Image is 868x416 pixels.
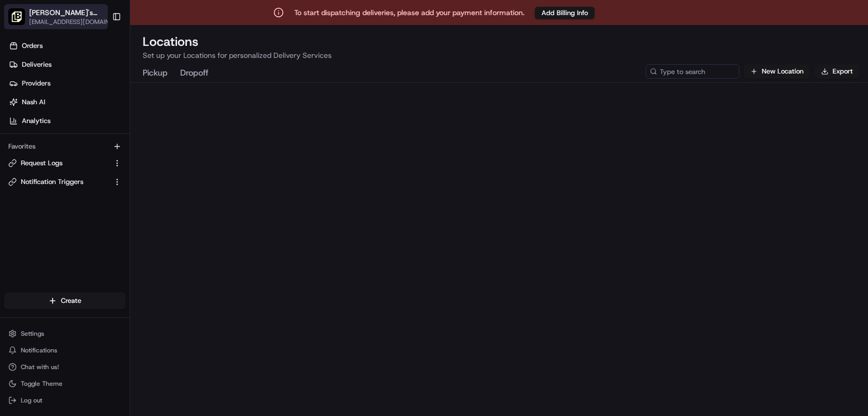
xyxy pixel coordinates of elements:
[814,64,860,79] button: Export
[10,100,29,118] img: 1736555255976-a54dd68f-1ca7-489b-9aae-adbdc363a1c4
[10,42,190,58] p: Welcome 👋
[47,100,171,110] div: Start new chat
[21,329,44,338] span: Settings
[4,376,125,391] button: Toggle Theme
[10,10,31,31] img: Nash
[10,234,19,242] div: 📗
[84,229,171,248] a: 💻API Documentation
[4,155,125,172] button: Request Logs
[8,177,109,187] a: Notification Triggers
[8,158,109,168] a: Request Logs
[22,60,52,69] span: Deliveries
[177,103,190,115] button: Start new chat
[744,64,810,79] button: New Location
[4,38,130,54] a: Orders
[21,396,42,405] span: Log out
[4,56,130,73] a: Deliveries
[29,7,106,18] button: [PERSON_NAME]'s Tavern + Tap ([GEOGRAPHIC_DATA])
[8,8,25,25] img: Tommy's Tavern + Tap (Bridgewater)
[86,162,90,170] span: •
[21,158,62,168] span: Request Logs
[143,33,856,50] h2: Locations
[646,64,739,79] input: Type to search
[161,133,190,146] button: See all
[61,296,81,305] span: Create
[6,229,84,248] a: 📗Knowledge Base
[4,174,125,190] button: Notification Triggers
[143,50,856,60] p: Set up your Locations for personalized Delivery Services
[104,259,126,266] span: Pylon
[4,343,125,358] button: Notifications
[4,4,108,29] button: Tommy's Tavern + Tap (Bridgewater)[PERSON_NAME]'s Tavern + Tap ([GEOGRAPHIC_DATA])[EMAIL_ADDRESS]...
[92,190,114,198] span: [DATE]
[22,100,41,118] img: 9188753566659_6852d8bf1fb38e338040_72.png
[21,177,83,187] span: Notification Triggers
[32,190,84,198] span: [PERSON_NAME]
[29,18,118,26] button: [EMAIL_ADDRESS][DOMAIN_NAME]
[47,110,143,118] div: We're available if you need us!
[4,292,125,309] button: Create
[10,180,27,197] img: Masood Aslam
[4,94,130,111] a: Nash AI
[32,162,84,170] span: [PERSON_NAME]
[294,7,524,18] p: To start dispatching deliveries, please add your payment information.
[10,152,27,168] img: Brittany Newman
[21,346,57,354] span: Notifications
[535,7,595,19] button: Add Billing Info
[92,162,114,170] span: [DATE]
[4,360,125,374] button: Chat with us!
[21,190,29,199] img: 1736555255976-a54dd68f-1ca7-489b-9aae-adbdc363a1c4
[86,190,90,198] span: •
[535,6,595,19] a: Add Billing Info
[98,233,167,243] span: API Documentation
[4,138,125,155] div: Favorites
[4,393,125,408] button: Log out
[22,79,51,88] span: Providers
[88,234,96,242] div: 💻
[10,136,70,144] div: Past conversations
[73,258,126,266] a: Powered byPylon
[4,75,130,92] a: Providers
[22,41,43,51] span: Orders
[4,113,130,129] a: Analytics
[21,162,29,170] img: 1736555255976-a54dd68f-1ca7-489b-9aae-adbdc363a1c4
[21,233,80,243] span: Knowledge Base
[27,67,172,78] input: Clear
[21,363,59,371] span: Chat with us!
[22,116,51,126] span: Analytics
[21,380,62,388] span: Toggle Theme
[4,326,125,341] button: Settings
[22,97,45,107] span: Nash AI
[180,65,208,82] button: Dropoff
[143,65,168,82] button: Pickup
